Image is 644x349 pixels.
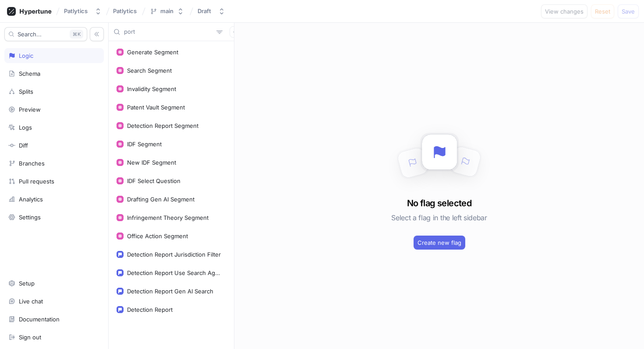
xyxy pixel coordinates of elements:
[127,306,173,313] div: Detection Report
[19,88,33,95] div: Splits
[64,7,88,15] div: Patlytics
[127,269,223,276] div: Detection Report Use Search Agent
[4,312,104,327] a: Documentation
[127,177,180,184] div: IDF Select Question
[591,4,614,18] button: Reset
[622,9,635,14] span: Save
[113,8,137,14] span: Patlytics
[127,233,188,240] div: Office Action Segment
[127,251,221,258] div: Detection Report Jurisdiction Filter
[19,334,41,341] div: Sign out
[391,210,487,226] h5: Select a flag in the left sidebar
[18,32,42,37] span: Search...
[60,4,105,18] button: Patlytics
[198,7,211,15] div: Draft
[127,49,178,56] div: Generate Segment
[414,236,465,250] button: Create new flag
[127,288,213,295] div: Detection Report Gen AI Search
[19,178,54,185] div: Pull requests
[541,4,587,18] button: View changes
[19,298,43,305] div: Live chat
[19,196,43,203] div: Analytics
[70,30,83,39] div: K
[19,214,41,221] div: Settings
[19,160,45,167] div: Branches
[127,122,198,129] div: Detection Report Segment
[618,4,639,18] button: Save
[19,142,28,149] div: Diff
[19,280,35,287] div: Setup
[545,9,584,14] span: View changes
[127,214,209,221] div: Infringement Theory Segment
[127,159,176,166] div: New IDF Segment
[127,141,162,148] div: IDF Segment
[146,4,188,18] button: main
[124,28,213,36] input: Search...
[19,52,33,59] div: Logic
[407,197,471,210] h3: No flag selected
[19,316,60,323] div: Documentation
[19,106,41,113] div: Preview
[19,124,32,131] div: Logs
[595,9,610,14] span: Reset
[4,27,87,41] button: Search...K
[127,104,185,111] div: Patent Vault Segment
[19,70,40,77] div: Schema
[127,85,176,92] div: Invalidity Segment
[127,196,195,203] div: Drafting Gen AI Segment
[160,7,173,15] div: main
[194,4,229,18] button: Draft
[418,240,461,245] span: Create new flag
[127,67,172,74] div: Search Segment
